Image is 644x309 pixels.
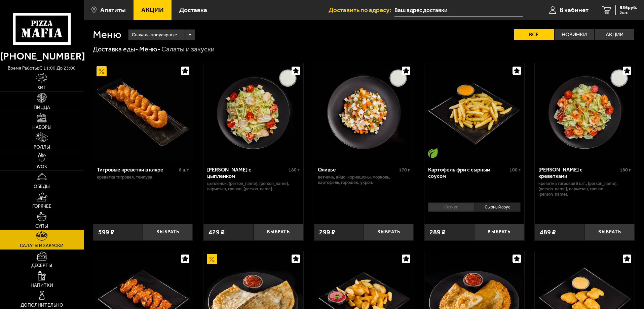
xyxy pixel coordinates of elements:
[394,4,523,16] input: Ваш адрес доставки
[535,63,635,161] a: Салат Цезарь с креветками
[207,166,287,179] div: [PERSON_NAME] с цыпленком
[514,29,554,40] label: Все
[143,224,193,240] button: Выбрать
[179,167,189,173] span: 8 шт
[139,45,160,53] a: Меню-
[34,184,50,189] span: Обеды
[35,224,48,229] span: Супы
[314,63,414,161] a: Оливье
[94,63,192,161] img: Тигровые креветки в кляре
[97,175,189,180] p: креветка тигровая, темпура.
[97,66,107,76] img: Акционный
[424,63,524,161] a: Вегетарианское блюдоКартофель фри с сырным соусом
[429,229,446,236] span: 289 ₽
[538,166,618,179] div: [PERSON_NAME] с креветками
[585,224,635,240] button: Выбрать
[555,29,594,40] label: Новинки
[32,125,51,130] span: Наборы
[329,7,394,13] span: Доставить по адресу:
[620,167,631,173] span: 180 г
[93,63,193,161] a: АкционныйТигровые креветки в кляре
[179,7,207,13] span: Доставка
[254,224,303,240] button: Выбрать
[207,181,300,192] p: цыпленок, [PERSON_NAME], [PERSON_NAME], пармезан, гренки, [PERSON_NAME].
[595,29,634,40] label: Акции
[93,29,121,40] h1: Меню
[20,243,64,248] span: Салаты и закуски
[425,63,523,161] img: Картофель фри с сырным соусом
[97,166,178,173] div: Тигровые креветки в кляре
[538,181,631,197] p: креветка тигровая 5 шт., [PERSON_NAME], [PERSON_NAME], пармезан, гренки, [PERSON_NAME].
[620,5,637,10] span: 936 руб.
[620,11,637,15] span: 2 шт.
[364,224,414,240] button: Выбрать
[100,7,126,13] span: Апатиты
[132,29,177,41] span: Сначала популярные
[203,63,303,161] a: Салат Цезарь с цыпленком
[509,167,521,173] span: 100 г
[34,145,50,150] span: Роллы
[31,283,53,288] span: Напитки
[474,202,521,212] li: Сырный соус
[536,63,634,161] img: Салат Цезарь с креветками
[21,303,63,308] span: Дополнительно
[209,229,225,236] span: 429 ₽
[315,63,413,161] img: Оливье
[207,254,217,264] img: Акционный
[161,45,215,54] div: Салаты и закуски
[34,105,50,110] span: Пицца
[141,7,164,13] span: Акции
[399,167,410,173] span: 170 г
[98,229,114,236] span: 599 ₽
[474,224,524,240] button: Выбрать
[289,167,300,173] span: 180 г
[560,7,589,13] span: В кабинет
[37,85,46,90] span: Хит
[318,166,397,173] div: Оливье
[540,229,556,236] span: 489 ₽
[428,148,438,158] img: Вегетарианское блюдо
[394,4,523,16] span: Мурманская область, улица Дзержинского, 20
[428,166,508,179] div: Картофель фри с сырным соусом
[319,229,335,236] span: 299 ₽
[424,200,524,219] div: 0
[37,164,47,169] span: WOK
[428,202,474,212] li: Кетчуп
[32,204,51,209] span: Горячее
[204,63,302,161] img: Салат Цезарь с цыпленком
[93,45,138,53] a: Доставка еды-
[318,175,410,185] p: ветчина, яйцо, корнишоны, морковь, картофель, горошек, укроп.
[31,263,52,268] span: Десерты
